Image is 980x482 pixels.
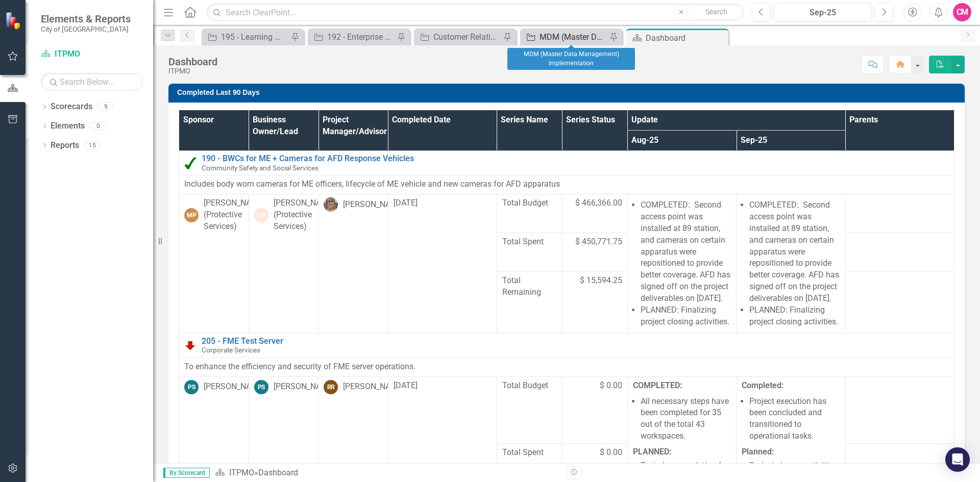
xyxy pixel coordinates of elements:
[168,56,217,67] div: Dashboard
[274,381,335,393] div: [PERSON_NAME]
[737,194,845,333] td: Double-Click to Edit
[90,122,106,131] div: 0
[184,380,199,394] div: PS
[41,73,143,91] input: Search Below...
[580,275,622,287] span: $ 15,594.25
[502,275,557,298] span: Total Remaining
[179,151,954,175] td: Double-Click to Edit Right Click for Context Menu
[523,31,607,43] a: MDM (Master Data Management) implementation
[51,140,79,151] a: Reports
[627,194,736,333] td: Double-Click to Edit
[202,154,949,163] a: 190 - BWCs for ME + Cameras for AFD Response Vehicles
[502,197,557,209] span: Total Budget
[507,48,635,70] div: MDM (Master Data Management) implementation
[324,197,338,212] img: Rosaline Wood
[327,31,395,43] div: 192 - Enterprise Resource Planning (ERP) – Software selection and implementation
[41,25,131,33] small: City of [GEOGRAPHIC_DATA]
[249,194,318,333] td: Double-Click to Edit
[324,380,338,394] div: RR
[953,3,971,21] button: CM
[318,194,388,333] td: Double-Click to Edit
[641,396,731,442] p: All necessary steps have been completed for 35 out of the total 43 workspaces.
[184,157,197,169] img: Completed
[204,381,265,393] div: [PERSON_NAME]
[641,199,731,305] li: COMPLETED: Second access point was installed at 89 station, and cameras on certain apparatus were...
[502,447,557,459] span: Total Spent
[202,337,949,346] a: 205 - FME Test Server
[416,31,501,43] a: Customer Relations Management (CRM) System
[179,175,954,194] td: Double-Click to Edit
[179,333,954,358] td: Double-Click to Edit Right Click for Context Menu
[633,447,671,456] strong: PLANNED:
[254,380,268,394] div: PS
[274,197,335,233] div: [PERSON_NAME] (Protective Services)
[184,179,560,189] span: Includes body worn cameras for ME officers, lifecycle of ME vehicle and new cameras for AFD appar...
[742,447,774,456] strong: Planned:
[177,89,960,96] h3: Completed Last 90 Days
[388,194,497,333] td: Double-Click to Edit
[258,468,298,477] div: Dashboard
[204,197,265,233] div: [PERSON_NAME] (Protective Services)
[646,32,726,44] div: Dashboard
[184,208,199,222] div: MP
[433,31,501,43] div: Customer Relations Management (CRM) System
[774,3,872,21] button: Sep-25
[575,197,622,209] span: $ 466,366.00
[641,305,731,328] li: PLANNED: Finalizing project closing activities.
[41,13,131,25] span: Elements & Reports
[184,362,415,371] span: To enhance the efficiency and security of FME server operations.
[310,31,395,43] a: 192 - Enterprise Resource Planning (ERP) – Software selection and implementation
[184,339,197,351] img: Below Plan
[633,380,682,390] strong: COMPLETED:
[742,380,783,390] strong: Completed:
[168,67,217,75] div: ITPMO
[749,199,840,305] li: COMPLETED: Second access point was installed at 89 station, and cameras on certain apparatus were...
[394,380,418,390] span: [DATE]
[207,4,744,21] input: Search ClearPoint...
[749,305,840,328] li: PLANNED: Finalizing project closing activities.
[749,396,840,442] li: Project execution has been concluded and transitioned to operational tasks.
[221,31,288,43] div: 195 - Learning Management System Implementation
[254,208,268,222] div: LM
[179,358,954,376] td: Double-Click to Edit
[84,141,101,149] div: 15
[502,236,557,248] span: Total Spent
[202,346,260,354] span: Corporate Services
[540,31,607,43] div: MDM (Master Data Management) implementation
[945,447,970,472] div: Open Intercom Messenger
[502,380,557,392] span: Total Budget
[575,236,622,248] span: $ 450,771.75
[343,199,404,211] div: [PERSON_NAME]
[41,48,143,60] a: ITPMO
[204,31,288,43] a: 195 - Learning Management System Implementation
[215,467,559,479] div: »
[705,8,727,16] span: Search
[179,194,249,333] td: Double-Click to Edit
[691,5,742,19] button: Search
[51,120,85,132] a: Elements
[97,103,114,111] div: 9
[229,468,254,477] a: ITPMO
[777,7,868,19] div: Sep-25
[600,447,622,459] span: $ 0.00
[600,380,622,392] span: $ 0.00
[4,11,23,30] img: ClearPoint Strategy
[394,198,418,208] span: [DATE]
[202,164,318,172] span: Community Safety and Social Services
[343,381,404,393] div: [PERSON_NAME]
[163,468,210,478] span: By Scorecard
[51,101,92,113] a: Scorecards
